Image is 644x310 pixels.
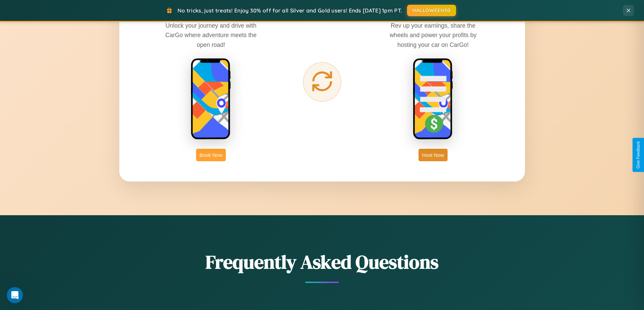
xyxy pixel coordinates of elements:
img: host phone [413,58,453,140]
span: No tricks, just treats! Enjoy 30% off for all Silver and Gold users! Ends [DATE] 1pm PT. [177,7,402,14]
iframe: Intercom live chat [7,287,23,303]
button: HALLOWEEN30 [407,5,456,16]
h2: Frequently Asked Questions [119,249,525,275]
button: Book Now [196,149,226,161]
img: rent phone [191,58,231,140]
p: Unlock your journey and drive with CarGo where adventure meets the open road! [160,21,262,49]
p: Rev up your earnings, share the wheels and power your profits by hosting your car on CarGo! [382,21,484,49]
div: Give Feedback [636,141,641,169]
button: Host Now [419,149,447,161]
